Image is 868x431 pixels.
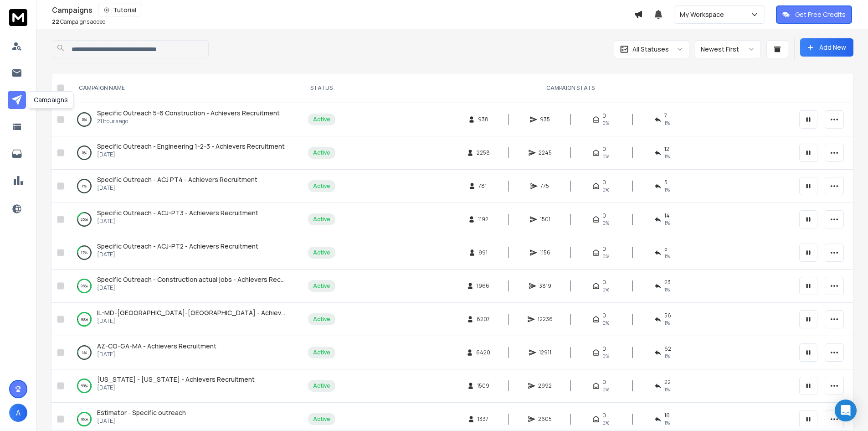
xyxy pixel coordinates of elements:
a: Specific Outreach - ACJ PT4 - Achievers Recruitment [97,175,257,184]
p: 95 % [81,281,88,291]
span: 23 [664,279,671,286]
button: A [9,404,27,422]
span: Specific Outreach - Construction actual jobs - Achievers Recruitment [97,275,307,284]
p: [DATE] [97,184,257,192]
span: 14 [664,212,670,219]
div: Active [313,149,330,156]
td: 0%Specific Outreach 5-6 Construction - Achievers Recruitment21 hours ago [68,103,296,136]
span: 6420 [476,349,490,356]
span: 12911 [539,349,551,356]
div: Active [313,382,330,389]
th: STATUS [296,73,347,103]
span: 3819 [539,282,551,290]
td: 95%Specific Outreach - Construction actual jobs - Achievers Recruitment[DATE] [68,270,296,303]
span: 22 [52,18,59,26]
span: 0% [602,186,609,193]
span: 1 % [664,186,670,193]
span: 5 [664,179,668,186]
p: 25 % [81,215,88,224]
div: Active [313,182,330,190]
span: 0% [602,353,609,360]
button: Newest First [695,40,761,58]
p: 21 hours ago [97,118,280,125]
div: Active [313,316,330,323]
button: Get Free Credits [776,5,852,24]
th: CAMPAIGN NAME [68,73,296,103]
a: IL-MD-[GEOGRAPHIC_DATA]-[GEOGRAPHIC_DATA] - Achievers Recruitment [97,308,287,317]
span: IL-MD-[GEOGRAPHIC_DATA]-[GEOGRAPHIC_DATA] - Achievers Recruitment [97,308,330,317]
div: Active [313,116,330,123]
span: 1 % [664,353,670,360]
span: 22 [664,379,671,386]
a: Specific Outreach - ACJ-PT3 - Achievers Recruitment [97,208,258,218]
div: Active [313,415,330,423]
span: 1 % [664,119,670,127]
span: 1 % [664,153,670,160]
p: [DATE] [97,151,285,158]
span: 0 [602,145,606,153]
span: 781 [478,182,488,190]
span: 6207 [477,316,490,323]
p: [DATE] [97,218,258,225]
div: Open Intercom Messenger [835,400,857,421]
span: 1 % [664,253,670,260]
span: 0 [602,345,606,353]
span: 1 % [664,286,670,293]
span: 2258 [477,149,490,156]
span: Specific Outreach - ACJ-PT3 - Achievers Recruitment [97,208,258,217]
span: 1 % [664,386,670,393]
button: Tutorial [98,4,142,16]
a: Specific Outreach - ACJ-PT2 - Achievers Recruitment [97,242,258,251]
span: Specific Outreach - ACJ PT4 - Achievers Recruitment [97,175,257,184]
p: 98 % [81,315,88,324]
a: [US_STATE] - [US_STATE] - Achievers Recruitment [97,375,255,384]
div: Campaigns [28,91,74,109]
span: 0% [602,319,609,327]
span: 0% [602,219,609,227]
span: 1 % [664,319,670,327]
span: 935 [540,116,550,123]
span: 2992 [538,382,552,389]
span: 62 [664,345,671,353]
td: 98%IL-MD-[GEOGRAPHIC_DATA]-[GEOGRAPHIC_DATA] - Achievers Recruitment[DATE] [68,303,296,336]
span: 0% [602,419,609,426]
span: 0% [602,119,609,127]
span: 0 [602,312,606,319]
div: Active [313,249,330,256]
div: Active [313,349,330,356]
p: 17 % [81,248,87,257]
span: 0% [602,286,609,293]
span: 775 [540,182,550,190]
a: Estimator - Specific outreach [97,408,186,417]
td: 99%[US_STATE] - [US_STATE] - Achievers Recruitment[DATE] [68,369,296,403]
p: [DATE] [97,251,258,258]
p: [DATE] [97,417,186,425]
span: 1192 [478,216,488,223]
span: 2605 [538,415,552,423]
span: 0 [602,412,606,419]
p: 0 % [82,148,87,157]
p: [DATE] [97,284,287,291]
span: Specific Outreach - Engineering 1-2-3 - Achievers Recruitment [97,142,285,151]
td: 4%AZ-CO-GA-MA - Achievers Recruitment[DATE] [68,336,296,369]
span: 0 [602,245,606,253]
span: 1 % [664,219,670,227]
span: 1 % [664,419,670,426]
p: Campaigns added [52,18,106,26]
div: Campaigns [52,4,634,16]
span: 16 [664,412,670,419]
p: 4 % [82,348,87,357]
span: AZ-CO-GA-MA - Achievers Recruitment [97,342,216,350]
span: 0 [602,179,606,186]
span: Estimator - Specific outreach [97,408,186,417]
span: 991 [478,249,488,256]
div: Active [313,282,330,290]
span: 0 [602,379,606,386]
span: 0 [602,212,606,219]
td: 1%Specific Outreach - ACJ PT4 - Achievers Recruitment[DATE] [68,170,296,203]
p: [DATE] [97,384,255,391]
p: [DATE] [97,351,216,358]
span: 0% [602,253,609,260]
